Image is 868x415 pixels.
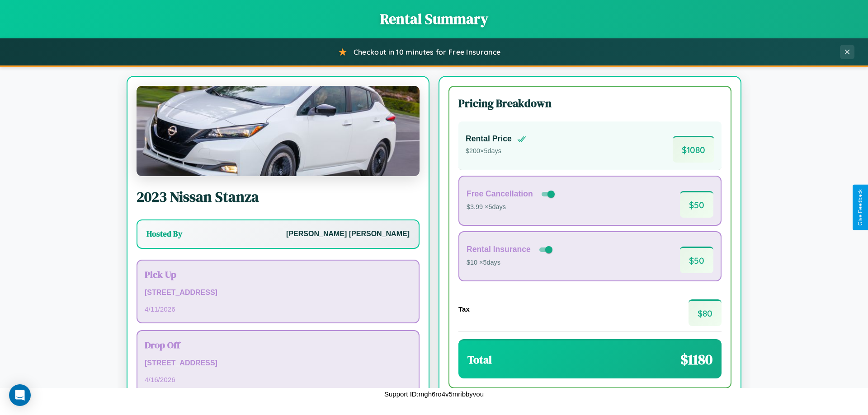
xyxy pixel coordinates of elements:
h4: Tax [458,305,470,313]
span: $ 80 [689,299,722,326]
div: Give Feedback [857,189,863,226]
p: [PERSON_NAME] [PERSON_NAME] [286,228,410,241]
p: [STREET_ADDRESS] [145,286,411,299]
span: Checkout in 10 minutes for Free Insurance [354,47,500,56]
h4: Rental Price [466,134,512,144]
p: Support ID: mgh6ro4v5mribbyvou [384,388,484,400]
p: 4 / 11 / 2026 [145,303,411,315]
h4: Free Cancellation [467,189,533,199]
h4: Rental Insurance [467,245,531,254]
h3: Drop Off [145,338,411,351]
img: Nissan Stanza [137,86,420,176]
p: [STREET_ADDRESS] [145,357,411,370]
h1: Rental Summary [9,9,859,29]
h3: Pricing Breakdown [458,96,722,111]
h2: 2023 Nissan Stanza [137,187,420,207]
span: $ 1180 [680,350,712,369]
h3: Pick Up [145,268,411,281]
p: $ 200 × 5 days [466,145,526,157]
h3: Total [467,352,492,367]
p: 4 / 16 / 2026 [145,373,411,386]
span: $ 1080 [673,136,714,163]
span: $ 50 [680,247,713,273]
div: Open Intercom Messenger [9,384,31,406]
h3: Hosted By [146,228,182,239]
span: $ 50 [680,191,713,218]
p: $3.99 × 5 days [467,201,557,213]
p: $10 × 5 days [467,257,554,269]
